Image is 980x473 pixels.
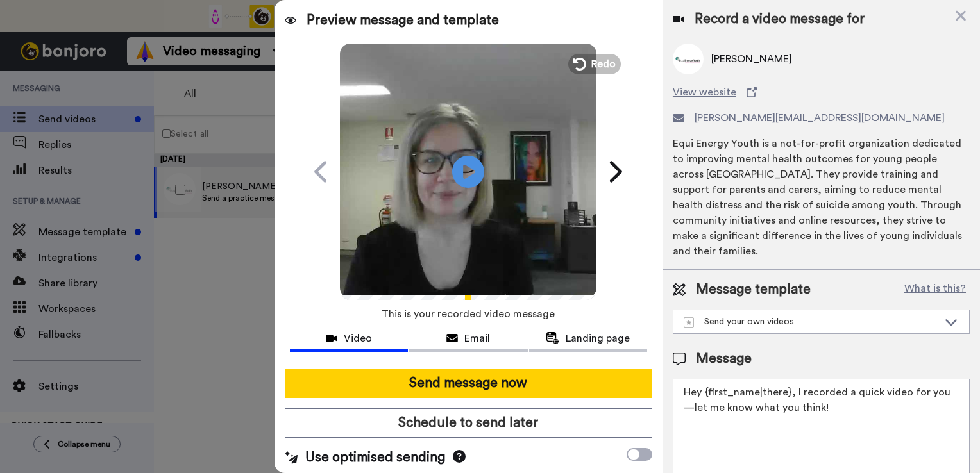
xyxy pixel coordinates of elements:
[695,110,945,126] span: [PERSON_NAME][EMAIL_ADDRESS][DOMAIN_NAME]
[285,369,652,398] button: Send message now
[696,280,811,299] span: Message template
[696,349,752,369] span: Message
[566,331,630,346] span: Landing page
[900,280,970,299] button: What is this?
[305,448,445,467] span: Use optimised sending
[344,331,372,346] span: Video
[684,317,694,328] img: demo-template.svg
[285,408,652,438] button: Schedule to send later
[684,315,938,328] div: Send your own videos
[382,300,555,328] span: This is your recorded video message
[464,331,490,346] span: Email
[673,136,970,259] div: Equi Energy Youth is a not-for-profit organization dedicated to improving mental health outcomes ...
